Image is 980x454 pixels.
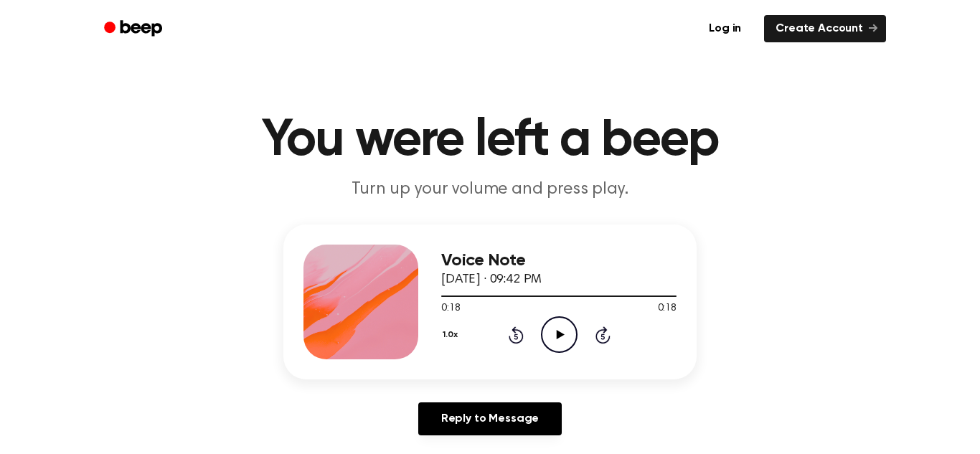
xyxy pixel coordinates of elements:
span: 0:18 [658,301,677,316]
span: [DATE] · 09:42 PM [441,273,542,286]
a: Beep [94,15,175,43]
a: Log in [694,12,755,45]
h1: You were left a beep [123,115,857,166]
a: Create Account [764,15,886,42]
a: Reply to Message [418,402,562,435]
p: Turn up your volume and press play. [215,178,765,202]
span: 0:18 [441,301,460,316]
button: 1.0x [441,323,463,347]
h3: Voice Note [441,251,677,270]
